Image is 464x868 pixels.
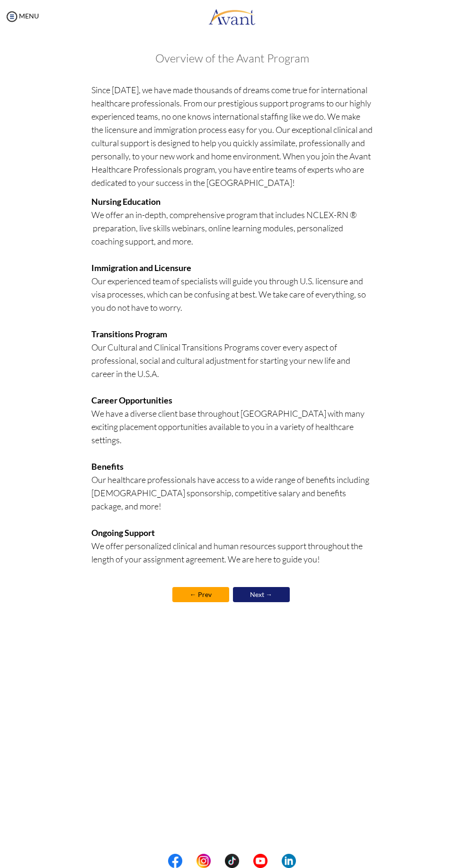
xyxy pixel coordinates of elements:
a: ← Prev [172,587,229,602]
img: li.png [282,854,296,868]
p: We offer an in-depth, comprehensive program that includes NCLEX-RN ® preparation, live skills web... [91,195,373,579]
img: blank.png [211,854,225,868]
b: Nursing Education [91,196,161,207]
img: blank.png [268,854,282,868]
img: tt.png [225,854,239,868]
img: in.png [196,854,211,868]
b: Immigration and Licensure [91,263,191,273]
img: logo.png [208,2,256,31]
h3: Overview of the Avant Program [91,52,373,64]
img: blank.png [239,854,253,868]
b: Benefits [91,461,124,472]
img: yt.png [253,854,268,868]
b: Transitions Program [91,329,167,339]
b: Career Opportunities [91,395,172,405]
a: Next → [233,587,290,602]
a: MENU [5,12,39,20]
img: icon-menu.png [5,9,19,24]
img: fb.png [168,854,182,868]
p: Since [DATE], we have made thousands of dreams come true for international healthcare professiona... [91,83,373,189]
img: blank.png [182,854,196,868]
b: Ongoing Support [91,527,155,538]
